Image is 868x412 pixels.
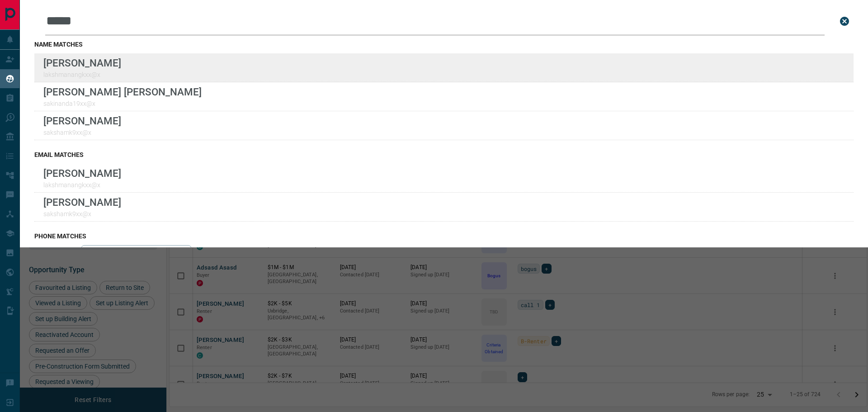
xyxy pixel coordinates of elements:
button: show leads not assigned to you [81,245,192,260]
p: sakshamk9xx@x [43,210,121,218]
p: [PERSON_NAME] [43,167,121,179]
p: lakshmanangkxx@x [43,71,121,78]
h3: email matches [34,151,854,158]
button: close search bar [835,12,854,30]
p: [PERSON_NAME] [43,57,121,69]
p: sakinanda19xx@x [43,100,202,107]
h3: name matches [34,41,854,48]
h3: phone matches [34,232,854,240]
p: [PERSON_NAME] [43,196,121,208]
p: [PERSON_NAME] [43,115,121,127]
p: sakshamk9xx@x [43,129,121,136]
p: lakshmanangkxx@x [43,181,121,189]
p: [PERSON_NAME] [PERSON_NAME] [43,86,202,98]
